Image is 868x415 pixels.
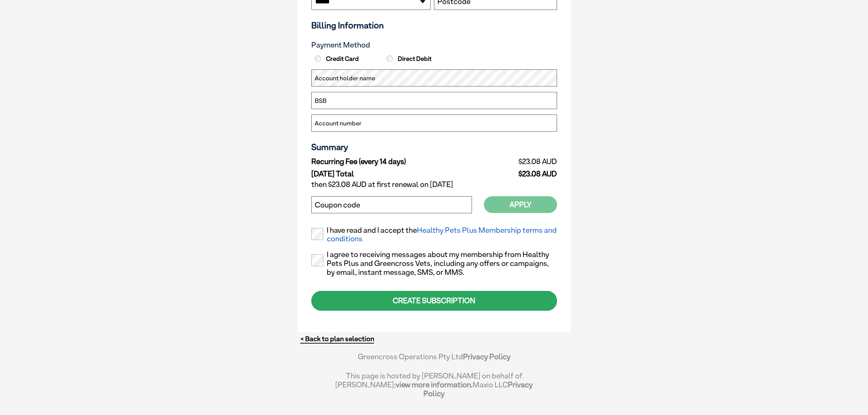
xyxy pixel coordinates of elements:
[311,291,557,310] div: CREATE SUBSCRIPTION
[484,156,557,168] td: $23.08 AUD
[311,254,323,266] input: I agree to receiving messages about my membership from Healthy Pets Plus and Greencross Vets, inc...
[313,55,383,63] label: Credit Card
[311,41,557,50] h3: Payment Method
[335,368,533,398] div: This page is hosted by [PERSON_NAME] on behalf of [PERSON_NAME]; Maxio LLC
[311,142,557,152] h3: Summary
[463,352,511,361] a: Privacy Policy
[385,55,455,63] label: Direct Debit
[327,226,557,243] a: Healthy Pets Plus Membership terms and conditions
[300,335,374,343] a: < Back to plan selection
[423,380,533,398] a: Privacy Policy
[311,156,485,168] td: Recurring Fee (every 14 days)
[386,55,393,62] input: Direct Debit
[311,168,485,178] td: [DATE] Total
[484,196,557,213] button: Apply
[315,119,362,128] label: Account number
[315,96,327,105] label: BSB
[315,201,360,210] label: Coupon code
[311,226,557,244] label: I have read and I accept the
[396,380,473,389] a: view more information.
[311,20,557,30] h3: Billing Information
[484,168,557,178] td: $23.08 AUD
[315,55,321,62] input: Credit Card
[311,228,323,240] input: I have read and I accept theHealthy Pets Plus Membership terms and conditions
[311,178,557,191] td: then $23.08 AUD at first renewal on [DATE]
[311,250,557,277] label: I agree to receiving messages about my membership from Healthy Pets Plus and Greencross Vets, inc...
[315,74,375,83] label: Account holder name
[335,352,533,368] div: Greencross Operations Pty Ltd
